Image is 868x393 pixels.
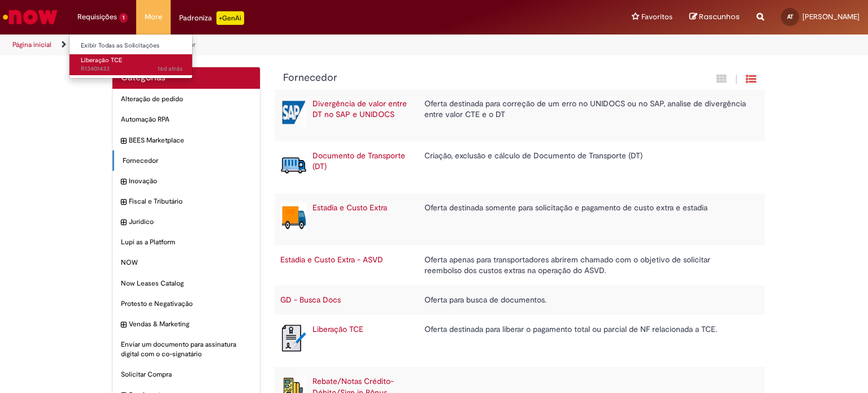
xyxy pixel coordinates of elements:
span: 16d atrás [158,64,183,73]
div: expandir categoria Fiscal e Tributário Fiscal e Tributário [112,191,260,212]
a: Estadia e Custo Extra - ASVD [280,254,383,265]
span: Vendas & Marketing [129,319,251,329]
div: Solicitar Compra [112,364,260,385]
i: expandir categoria Vendas & Marketing [121,319,126,331]
a: Divergência de valor entre DT no SAP e UNIDOCS [313,98,407,120]
a: Aberto R13401433 : Liberação TCE [70,54,194,75]
td: Oferta destinada para correção de um erro no UNIDOCS ou no SAP, analise de divergência entre valo... [419,89,753,141]
div: expandir categoria Jurídico Jurídico [112,211,260,232]
span: Protesto e Negativação [121,299,251,309]
div: Automação RPA [112,109,260,130]
div: Protesto e Negativação [112,293,260,314]
div: Enviar um documento para assinatura digital com o co-signatário [112,334,260,365]
span: Solicitar Compra [121,370,251,379]
i: expandir categoria BEES Marketplace [121,136,126,147]
ul: Trilhas de página [8,34,570,55]
span: Requisições [77,11,117,23]
a: Liberação TCE [313,324,363,334]
tr: Divergência de valor entre DT no SAP e UNIDOCS Divergência de valor entre DT no SAP e UNIDOCS Ofe... [275,89,765,141]
i: expandir categoria Fiscal e Tributário [121,197,126,208]
time: 12/08/2025 09:24:22 [158,64,183,73]
div: Alteração de pedido [112,89,260,110]
a: Rascunhos [689,12,740,23]
span: Enviar um documento para assinatura digital com o co-signatário [121,340,251,359]
div: Lupi as a Platform [112,232,260,253]
span: Lupi as a Platform [121,237,251,247]
span: Inovação [129,176,251,186]
img: ServiceNow [1,6,59,28]
div: expandir categoria Inovação Inovação [112,171,260,192]
i: Exibição de grade [746,74,756,84]
span: Fornecedor [123,156,251,166]
td: Oferta destinada somente para solicitação e pagamento de custo extra e estadia [419,193,753,245]
a: Página inicial [12,40,51,49]
span: Fiscal e Tributário [129,197,251,206]
p: +GenAi [216,11,244,25]
span: 1 [119,13,128,23]
span: | [735,73,737,86]
tr: Estadia e Custo Extra - ASVD Oferta apenas para transportadores abrirem chamado com o objetivo de... [275,245,765,286]
div: expandir categoria Vendas & Marketing Vendas & Marketing [112,314,260,335]
td: Oferta apenas para transportadores abrirem chamado com o objetivo de solicitar reembolso dos cust... [419,245,753,286]
img: Documento de Transporte (DT) [280,150,307,179]
tr: Documento de Transporte (DT) Documento de Transporte (DT) Criação, exclusão e cálculo de Document... [275,141,765,193]
div: NOW [112,252,260,273]
div: Fornecedor [112,150,260,171]
span: Jurídico [129,217,251,227]
div: expandir categoria BEES Marketplace BEES Marketplace [112,130,260,151]
span: Automação RPA [121,115,251,124]
i: Exibição em cartão [717,74,727,84]
span: Rascunhos [699,11,740,22]
a: GD - Busca Docs [280,295,341,305]
td: Criação, exclusão e cálculo de Documento de Transporte (DT) [419,141,753,193]
i: expandir categoria Inovação [121,176,126,188]
h2: Categorias [121,73,251,83]
a: Documento de Transporte (DT) [313,150,405,172]
tr: Estadia e Custo Extra Estadia e Custo Extra Oferta destinada somente para solicitação e pagamento... [275,193,765,245]
i: expandir categoria Jurídico [121,217,126,228]
span: Alteração de pedido [121,94,251,104]
h1: {"description":null,"title":"Fornecedor"} Categoria [283,72,634,84]
span: NOW [121,258,251,267]
td: Oferta para busca de documentos. [419,286,753,315]
img: Estadia e Custo Extra [280,202,307,231]
tr: GD - Busca Docs Oferta para busca de documentos. [275,286,765,315]
div: Padroniza [179,11,244,25]
span: Now Leases Catalog [121,279,251,288]
span: [PERSON_NAME] [802,12,860,21]
span: BEES Marketplace [129,136,251,145]
ul: Requisições [69,34,193,79]
span: AT [787,13,793,20]
img: Divergência de valor entre DT no SAP e UNIDOCS [280,98,307,127]
a: Exibir Todas as Solicitações [70,40,194,52]
a: Estadia e Custo Extra [313,202,387,213]
span: Liberação TCE [81,56,122,64]
span: More [145,11,162,23]
span: Favoritos [641,11,672,23]
tr: Liberação TCE Liberação TCE Oferta destinada para liberar o pagamento total ou parcial de NF rela... [275,315,765,367]
img: Liberação TCE [280,324,307,352]
td: Oferta destinada para liberar o pagamento total ou parcial de NF relacionada a TCE. [419,315,753,367]
div: Now Leases Catalog [112,273,260,294]
span: R13401433 [81,64,183,74]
